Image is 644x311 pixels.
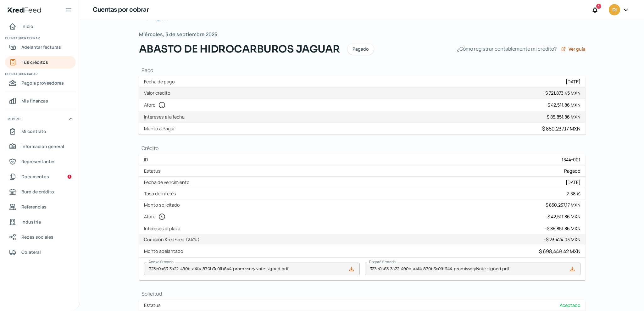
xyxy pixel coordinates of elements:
[21,233,53,241] span: Redes sociales
[546,202,580,208] div: $ 850,237.17 MXN
[5,95,76,107] a: Mis finanzas
[369,259,396,264] span: Pagaré firmado
[560,302,580,308] span: Aceptado
[144,202,182,208] label: Monto solicitado
[144,248,186,254] label: Monto adelantado
[546,214,580,219] div: - $ 42,511.86 MXN
[21,22,33,30] span: Inicio
[93,5,149,14] h1: Cuentas por cobrar
[139,290,586,297] h1: Solicitud
[547,114,580,120] div: $ 85,851.86 MXN
[21,173,49,180] span: Documentos
[144,168,163,174] label: Estatus
[561,47,586,52] a: Ver guía
[5,35,75,41] span: Cuentas por cobrar
[148,259,174,264] span: Anexo firmado
[353,47,369,51] span: Pagado
[5,246,76,258] a: Colateral
[139,145,586,152] h1: Crédito
[5,170,76,183] a: Documentos
[5,140,76,153] a: Información general
[21,142,64,150] span: Información general
[144,179,192,185] label: Fecha de vencimiento
[144,90,173,96] label: Valor crédito
[139,67,586,74] h1: Pago
[139,42,340,57] span: ABASTO DE HIDROCARBUROS JAGUAR
[144,191,179,197] label: Tasa de interés
[5,77,76,89] a: Pago a proveedores
[5,186,76,198] a: Buró de crédito
[612,6,617,14] span: DI
[5,155,76,168] a: Representantes
[21,218,41,226] span: Industria
[144,302,163,308] label: Estatus
[21,127,46,135] span: Mi contrato
[144,157,151,163] label: ID
[562,157,580,163] div: 1344-001
[144,101,168,109] label: Aforo
[569,47,586,51] span: Ver guía
[144,236,202,242] label: Comisión KredFeed
[457,44,557,53] span: ¿Cómo registrar contablemente mi crédito?
[21,158,56,165] span: Representantes
[539,248,580,255] div: $ 698,449.42 MXN
[5,216,76,228] a: Industria
[21,43,61,51] span: Adelantar facturas
[186,236,200,242] span: ( 2.5 % )
[5,71,75,77] span: Cuentas por pagar
[542,125,580,132] div: $ 850,237.17 MXN
[5,20,76,33] a: Inicio
[566,179,580,185] div: [DATE]
[21,203,47,211] span: Referencias
[567,191,580,197] div: 2.38 %
[144,79,177,85] label: Fecha de pago
[139,30,217,39] span: Miércoles, 3 de septiembre 2025
[5,201,76,213] a: Referencias
[598,3,599,9] span: 1
[5,41,76,53] a: Adelantar facturas
[21,79,64,87] span: Pago a proveedores
[547,102,580,108] div: $ 42,511.86 MXN
[564,168,580,174] span: Pagado
[152,16,170,21] span: Regresar
[21,248,41,256] span: Colateral
[566,79,580,85] div: [DATE]
[21,97,48,105] span: Mis finanzas
[5,231,76,243] a: Redes sociales
[5,125,76,138] a: Mi contrato
[144,114,187,120] label: Intereses a la fecha
[545,225,580,231] div: - $ 85,851.86 MXN
[22,58,48,66] span: Tus créditos
[144,213,168,220] label: Aforo
[21,188,54,196] span: Buró de crédito
[544,236,580,242] div: - $ 23,424.03 MXN
[545,90,580,96] div: $ 721,873.45 MXN
[144,125,177,131] label: Monto a Pagar
[8,116,22,122] span: Mi perfil
[5,56,76,69] a: Tus créditos
[144,225,183,231] label: Intereses al plazo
